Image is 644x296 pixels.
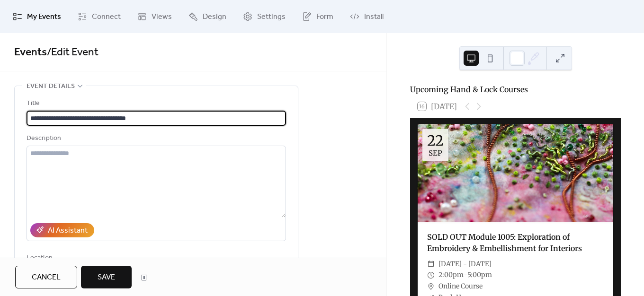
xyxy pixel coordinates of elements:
[364,11,384,23] span: Install
[427,232,582,253] a: SOLD OUT Module 1005: Exploration of Embroidery & Embellishment for Interiors
[27,98,284,109] div: Title
[152,11,172,23] span: Views
[27,133,284,144] div: Description
[6,4,68,29] a: My Events
[203,11,226,23] span: Design
[427,270,435,281] div: ​
[15,266,77,288] button: Cancel
[30,223,94,237] button: AI Assistant
[27,11,61,23] span: My Events
[71,4,128,29] a: Connect
[343,4,391,29] a: Install
[27,81,75,92] span: Event details
[81,266,132,288] button: Save
[427,259,435,270] div: ​
[32,272,61,283] span: Cancel
[438,270,464,281] span: 2:00pm
[236,4,293,29] a: Settings
[48,225,88,236] div: AI Assistant
[467,270,492,281] span: 5:00pm
[429,149,442,157] div: Sep
[27,252,284,264] div: Location
[181,4,233,29] a: Design
[47,42,98,63] span: / Edit Event
[295,4,340,29] a: Form
[130,4,179,29] a: Views
[92,11,121,23] span: Connect
[427,133,444,148] div: 22
[98,272,115,283] span: Save
[427,281,435,292] div: ​
[438,259,492,270] span: [DATE] - [DATE]
[464,270,467,281] span: -
[14,42,47,63] a: Events
[410,84,621,95] div: Upcoming Hand & Lock Courses
[316,11,333,23] span: Form
[257,11,286,23] span: Settings
[438,281,483,292] span: Online Course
